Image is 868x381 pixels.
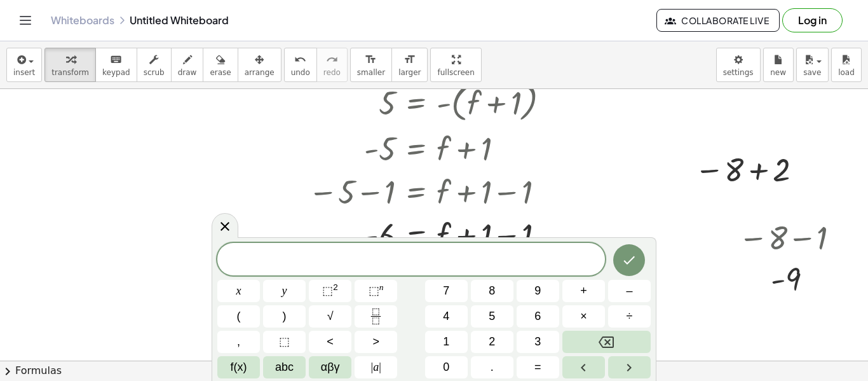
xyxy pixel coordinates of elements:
span: 4 [443,308,449,325]
button: Greek alphabet [309,356,351,378]
button: 2 [471,331,513,353]
span: keypad [102,68,130,77]
span: larger [398,68,421,77]
button: Functions [217,356,260,378]
i: format_size [365,52,377,67]
span: 6 [534,308,541,325]
button: Times [562,305,605,328]
span: a [371,359,381,376]
button: 3 [517,331,559,353]
button: save [796,48,829,82]
button: insert [6,48,42,82]
button: undoundo [284,48,317,82]
button: Squared [309,280,351,302]
button: Greater than [355,331,397,353]
span: . [491,359,494,376]
span: insert [13,68,35,77]
button: , [217,331,260,353]
span: arrange [245,68,275,77]
span: load [838,68,855,77]
span: ÷ [627,308,633,325]
span: + [580,282,587,300]
button: Right arrow [608,356,651,378]
span: abc [275,359,294,376]
span: erase [210,68,231,77]
span: ⬚ [322,284,333,297]
span: ⬚ [369,284,379,297]
span: 8 [489,282,495,300]
span: x [236,282,241,300]
a: Whiteboards [51,14,114,27]
button: ) [263,305,306,328]
span: αβγ [321,359,340,376]
button: keyboardkeypad [95,48,137,82]
button: Divide [608,305,651,328]
span: < [327,333,334,350]
button: Minus [608,280,651,302]
button: Collaborate Live [656,9,780,32]
button: Done [613,244,645,276]
button: redoredo [316,48,348,82]
span: 5 [489,308,495,325]
span: | [379,361,381,373]
span: undo [291,68,310,77]
button: erase [203,48,238,82]
button: Superscript [355,280,397,302]
span: f(x) [231,359,247,376]
span: ) [283,308,287,325]
button: Less than [309,331,351,353]
span: 7 [443,282,449,300]
button: Fraction [355,305,397,328]
span: = [534,359,541,376]
button: format_sizelarger [391,48,428,82]
span: 3 [534,333,541,350]
button: new [763,48,794,82]
button: Log in [782,8,843,32]
button: Plus [562,280,605,302]
span: save [803,68,821,77]
span: transform [51,68,89,77]
span: y [282,282,287,300]
span: scrub [144,68,165,77]
span: × [580,308,587,325]
button: Toggle navigation [15,10,36,31]
i: keyboard [110,52,122,67]
button: x [217,280,260,302]
span: redo [323,68,341,77]
button: transform [44,48,96,82]
button: y [263,280,306,302]
button: 0 [425,356,468,378]
button: Absolute value [355,356,397,378]
span: – [626,282,632,300]
sup: 2 [333,282,338,292]
button: ( [217,305,260,328]
i: format_size [403,52,416,67]
span: , [237,333,240,350]
sup: n [379,282,384,292]
button: 9 [517,280,559,302]
span: settings [723,68,754,77]
button: Alphabet [263,356,306,378]
span: √ [327,308,334,325]
button: Backspace [562,331,651,353]
i: undo [294,52,306,67]
span: fullscreen [437,68,474,77]
button: Equals [517,356,559,378]
button: Square root [309,305,351,328]
span: draw [178,68,197,77]
button: Placeholder [263,331,306,353]
button: 5 [471,305,513,328]
button: arrange [238,48,281,82]
span: 9 [534,282,541,300]
button: 1 [425,331,468,353]
span: 2 [489,333,495,350]
span: 1 [443,333,449,350]
button: 7 [425,280,468,302]
span: new [770,68,786,77]
button: draw [171,48,204,82]
button: load [831,48,862,82]
button: 8 [471,280,513,302]
button: fullscreen [430,48,481,82]
button: Left arrow [562,356,605,378]
span: ⬚ [279,333,290,350]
